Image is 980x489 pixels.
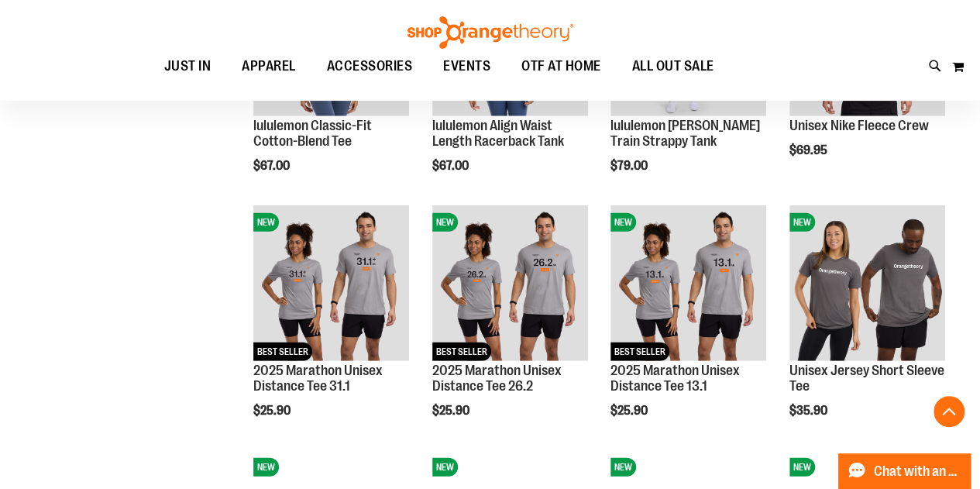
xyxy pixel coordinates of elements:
[789,205,945,361] img: Unisex Jersey Short Sleeve Tee
[789,404,830,418] span: $35.90
[934,396,965,427] button: Back To Top
[253,159,292,173] span: $67.00
[432,205,588,363] a: 2025 Marathon Unisex Distance Tee 26.2NEWBEST SELLER
[610,343,669,361] span: BEST SELLER
[425,198,596,457] div: product
[610,159,650,173] span: $79.00
[610,205,766,361] img: 2025 Marathon Unisex Distance Tee 13.1
[246,198,417,457] div: product
[253,118,372,149] a: lululemon Classic-Fit Cotton-Blend Tee
[253,205,409,363] a: 2025 Marathon Unisex Distance Tee 31.1NEWBEST SELLER
[253,213,279,232] span: NEW
[789,205,945,363] a: Unisex Jersey Short Sleeve TeeNEW
[242,49,296,84] span: APPAREL
[432,363,562,394] a: 2025 Marathon Unisex Distance Tee 26.2
[432,404,472,418] span: $25.90
[443,49,490,84] span: EVENTS
[432,213,458,232] span: NEW
[405,16,576,49] img: Shop Orangetheory
[610,205,766,363] a: 2025 Marathon Unisex Distance Tee 13.1NEWBEST SELLER
[610,118,760,149] a: lululemon [PERSON_NAME] Train Strappy Tank
[253,343,312,361] span: BEST SELLER
[432,118,564,149] a: lululemon Align Waist Length Racerback Tank
[432,458,458,477] span: NEW
[789,213,815,232] span: NEW
[253,458,279,477] span: NEW
[610,404,650,418] span: $25.90
[432,205,588,361] img: 2025 Marathon Unisex Distance Tee 26.2
[789,143,830,157] span: $69.95
[782,198,953,457] div: product
[253,205,409,361] img: 2025 Marathon Unisex Distance Tee 31.1
[253,363,383,394] a: 2025 Marathon Unisex Distance Tee 31.1
[610,363,740,394] a: 2025 Marathon Unisex Distance Tee 13.1
[838,453,971,489] button: Chat with an Expert
[432,159,471,173] span: $67.00
[789,458,815,477] span: NEW
[874,464,961,479] span: Chat with an Expert
[632,49,714,84] span: ALL OUT SALE
[603,198,774,457] div: product
[521,49,601,84] span: OTF AT HOME
[164,49,211,84] span: JUST IN
[610,213,636,232] span: NEW
[610,458,636,477] span: NEW
[789,118,929,133] a: Unisex Nike Fleece Crew
[253,404,293,418] span: $25.90
[432,343,491,361] span: BEST SELLER
[327,49,413,84] span: ACCESSORIES
[789,363,944,394] a: Unisex Jersey Short Sleeve Tee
